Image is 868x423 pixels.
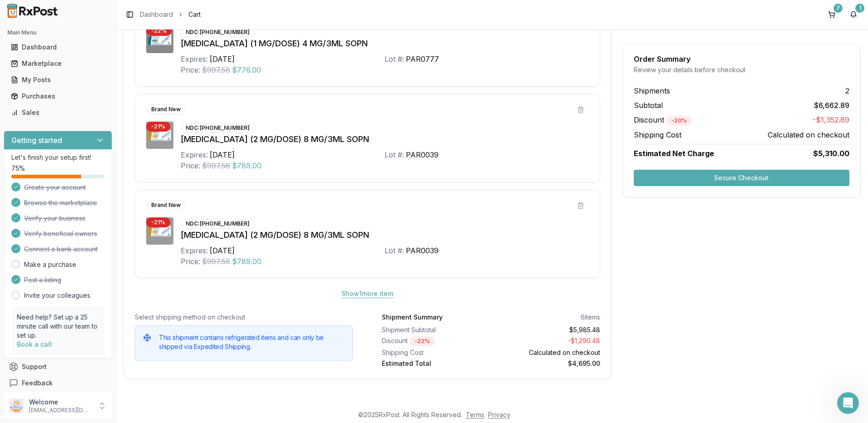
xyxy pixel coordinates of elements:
a: Invite your colleagues [24,291,90,300]
iframe: Intercom live chat [837,392,859,414]
div: Sales [11,108,105,117]
div: [MEDICAL_DATA] (2 MG/DOSE) 8 MG/3ML SOPN [181,229,589,241]
button: Support [4,359,112,375]
img: Ozempic (1 MG/DOSE) 4 MG/3ML SOPN [146,26,173,53]
div: 6 items [581,313,600,322]
div: [DATE] [210,54,235,64]
a: Marketplace [7,55,108,72]
span: Post a listing [24,275,61,285]
p: Welcome [29,398,92,407]
div: - 21 % [146,217,170,227]
span: Subtotal [634,100,663,111]
span: Discount [634,115,692,124]
a: My Posts [7,72,108,88]
img: User avatar [9,398,24,413]
div: Discount [382,336,487,346]
button: Show1more item [334,285,400,302]
div: PAR0777 [406,54,439,64]
div: [DATE] [210,245,235,256]
div: NDC: [PHONE_NUMBER] [181,27,255,37]
div: Lot #: [385,149,404,160]
div: Expires: [181,245,208,256]
div: My Posts [11,75,105,84]
div: Price: [181,256,200,267]
span: $997.58 [202,64,230,75]
span: Shipments [634,85,670,96]
span: Verify your business [24,214,85,223]
div: Calculated on checkout [494,348,600,357]
a: Terms [466,411,484,418]
div: Order Summary [634,55,849,63]
a: Book a call [17,340,52,348]
div: Shipping Cost [382,348,487,357]
button: 7 [824,7,839,22]
button: Secure Checkout [634,170,849,186]
nav: breadcrumb [140,10,201,19]
span: Browse the marketplace [24,198,97,207]
div: Shipment Summary [382,313,443,322]
div: [DATE] [210,149,235,160]
span: Create your account [24,183,86,192]
img: RxPost Logo [4,4,62,18]
span: Estimated Net Charge [634,149,714,158]
a: Dashboard [140,10,173,19]
div: 1 [855,4,864,13]
a: Make a purchase [24,260,76,269]
div: Review your details before checkout [634,65,849,74]
div: $5,985.48 [494,325,600,334]
div: Brand New [146,104,186,114]
div: Expires: [181,54,208,64]
span: $789.00 [232,256,261,267]
a: Purchases [7,88,108,104]
span: Cart [188,10,201,19]
button: Dashboard [4,40,112,54]
button: Purchases [4,89,112,103]
span: $789.00 [232,160,261,171]
button: Sales [4,105,112,120]
div: - 22 % [146,26,172,36]
div: Marketplace [11,59,105,68]
div: Select shipping method on checkout [135,313,353,322]
div: Price: [181,160,200,171]
div: Purchases [11,92,105,101]
span: $776.00 [232,64,261,75]
span: Verify beneficial owners [24,229,97,238]
div: - 21 % [146,122,170,132]
div: NDC: [PHONE_NUMBER] [181,123,255,133]
div: 7 [833,4,843,13]
span: Calculated on checkout [768,129,849,140]
span: $997.58 [202,256,230,267]
span: -$1,352.89 [813,114,849,126]
a: Dashboard [7,39,108,55]
p: Let's finish your setup first! [11,153,104,162]
button: Feedback [4,375,112,391]
span: 2 [845,85,849,96]
div: Lot #: [385,245,404,256]
button: Marketplace [4,56,112,71]
div: Brand New [146,200,186,210]
div: [MEDICAL_DATA] (2 MG/DOSE) 8 MG/3ML SOPN [181,133,589,146]
div: Lot #: [385,54,404,64]
div: - 20 % [666,116,692,126]
div: NDC: [PHONE_NUMBER] [181,219,255,229]
img: Ozempic (2 MG/DOSE) 8 MG/3ML SOPN [146,122,173,149]
div: - 22 % [409,336,435,346]
p: Need help? Set up a 25 minute call with our team to set up. [17,313,99,340]
div: - $1,290.48 [494,336,600,346]
button: My Posts [4,73,112,87]
a: Privacy [488,411,510,418]
h5: This shipment contains refrigerated items and can only be shipped via Expedited Shipping. [159,333,345,351]
img: Ozempic (2 MG/DOSE) 8 MG/3ML SOPN [146,217,173,245]
span: $5,310.00 [813,148,849,159]
a: Sales [7,104,108,121]
p: [EMAIL_ADDRESS][DOMAIN_NAME] [29,407,92,414]
span: Shipping Cost [634,129,681,140]
span: $997.58 [202,160,230,171]
div: Price: [181,64,200,75]
div: $4,695.00 [494,359,600,368]
div: Estimated Total [382,359,487,368]
span: Connect a bank account [24,245,98,254]
span: Feedback [22,379,53,388]
div: [MEDICAL_DATA] (1 MG/DOSE) 4 MG/3ML SOPN [181,37,589,50]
